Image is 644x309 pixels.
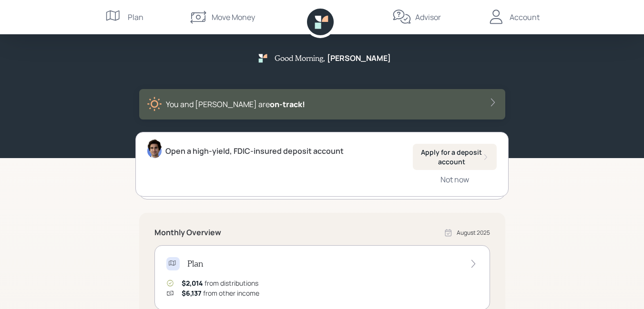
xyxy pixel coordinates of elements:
h4: Plan [187,259,203,269]
div: Apply for a deposit account [420,148,489,166]
h5: Monthly Overview [154,228,221,237]
div: You and [PERSON_NAME] are [166,99,305,110]
div: Move Money [212,11,255,23]
div: Not now [440,174,469,185]
div: Advisor [415,11,441,23]
div: Account [510,11,540,23]
img: harrison-schaefer-headshot-2.png [147,139,162,158]
div: August 2025 [457,229,490,237]
div: from other income [182,288,259,298]
span: on‑track! [270,99,305,110]
div: Plan [128,11,143,23]
button: Apply for a deposit account [413,144,497,170]
h5: Good Morning , [275,53,325,62]
img: sunny-XHVQM73Q.digested.png [147,97,162,112]
div: from distributions [182,278,258,288]
h5: [PERSON_NAME] [327,54,391,63]
span: $2,014 [182,279,203,288]
div: Open a high-yield, FDIC-insured deposit account [165,145,344,157]
span: $6,137 [182,289,202,298]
